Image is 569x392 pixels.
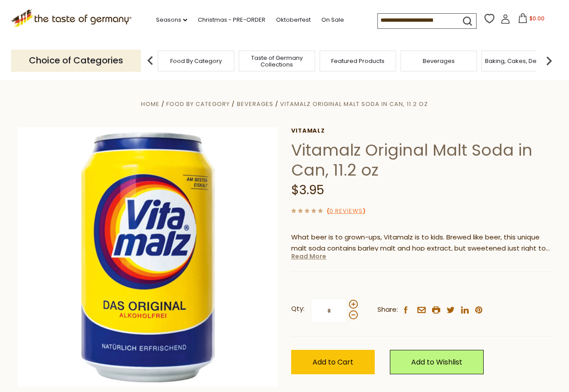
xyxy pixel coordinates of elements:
[237,100,273,108] a: Beverages
[540,52,558,70] img: next arrow
[291,303,305,314] strong: Qty:
[241,55,313,68] a: Taste of Germany Collections
[11,50,141,71] p: Choice of Categories
[170,58,222,64] a: Food By Category
[280,100,428,108] a: Vitamalz Original Malt Soda in Can, 11.2 oz
[198,15,265,25] a: Christmas - PRE-ORDER
[512,13,550,27] button: $0.00
[485,58,554,64] a: Baking, Cakes, Desserts
[291,350,375,374] button: Add to Cart
[291,252,326,261] a: Read More
[291,127,551,134] a: Vitamalz
[276,15,311,25] a: Oktoberfest
[291,140,551,180] h1: Vitamalz Original Malt Soda in Can, 11.2 oz
[327,207,365,215] span: ( )
[141,52,159,70] img: previous arrow
[529,15,545,22] span: $0.00
[423,58,455,64] a: Beverages
[18,127,278,387] img: Vitamalz Original Malt Soda in Can, 11.2 oz
[331,58,385,64] a: Featured Products
[311,298,347,323] input: Qty:
[291,181,324,199] span: $3.95
[321,15,344,25] a: On Sale
[291,232,551,254] p: What beer is to grown-ups, Vitamalz is to kids. Brewed like beer, this unique malt soda contains ...
[329,207,363,216] a: 0 Reviews
[141,100,160,108] a: Home
[390,350,484,374] a: Add to Wishlist
[377,304,398,315] span: Share:
[166,100,230,108] a: Food By Category
[313,357,353,367] span: Add to Cart
[156,15,187,25] a: Seasons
